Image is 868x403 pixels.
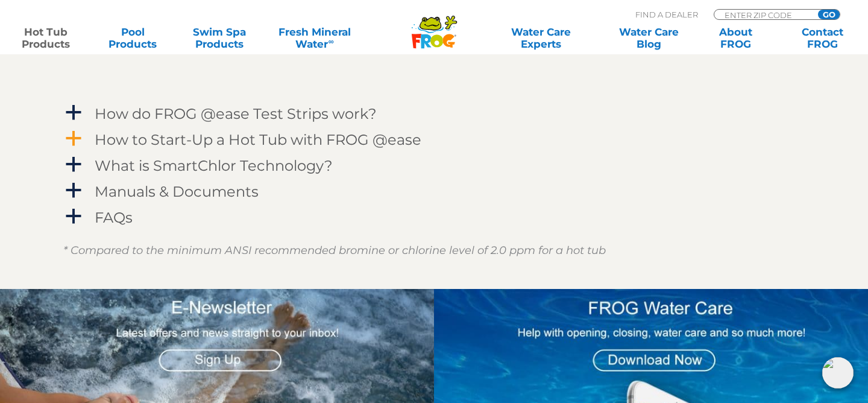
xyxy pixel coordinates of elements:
[95,132,421,148] h4: How to Start-Up a Hot Tub with FROG @ease
[63,154,805,177] a: a What is SmartChlor Technology?
[63,129,805,151] a: a How to Start-Up a Hot Tub with FROG @ease
[63,180,805,203] a: a Manuals & Documents
[822,357,854,389] img: openIcon
[723,10,805,20] input: Zip Code Form
[63,244,606,257] em: * Compared to the minimum ANSI recommended bromine or chlorine level of 2.0 ppm for a hot tub
[635,9,698,20] p: Find A Dealer
[95,183,259,200] h4: Manuals & Documents
[486,26,596,50] a: Water CareExperts
[818,10,840,19] input: GO
[272,26,357,50] a: Fresh MineralWater∞
[615,26,682,50] a: Water CareBlog
[63,206,805,229] a: a FAQs
[186,26,253,50] a: Swim SpaProducts
[12,26,80,50] a: Hot TubProducts
[99,26,166,50] a: PoolProducts
[95,157,333,174] h4: What is SmartChlor Technology?
[64,130,83,148] span: a
[328,37,333,46] sup: ∞
[95,209,133,226] h4: FAQs
[64,182,83,200] span: a
[64,208,83,226] span: a
[702,26,769,50] a: AboutFROG
[64,104,83,122] span: a
[788,26,856,50] a: ContactFROG
[64,156,83,174] span: a
[63,103,805,125] a: a How do FROG @ease Test Strips work?
[95,106,377,122] h4: How do FROG @ease Test Strips work?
